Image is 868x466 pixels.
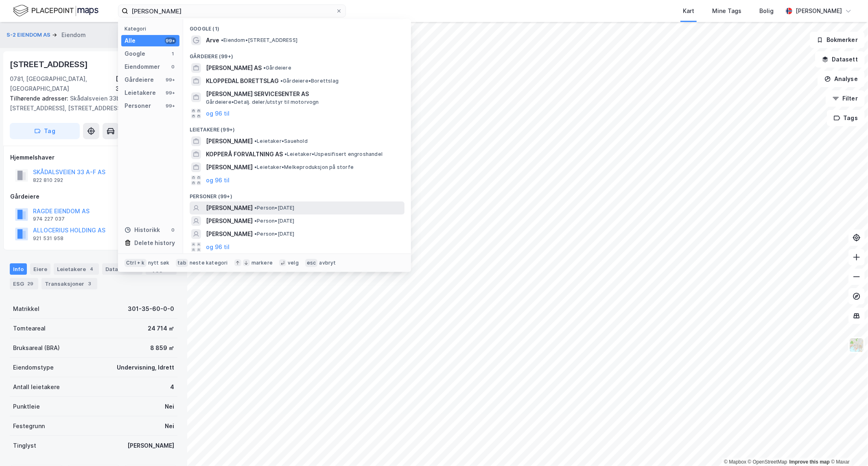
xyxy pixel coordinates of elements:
a: Mapbox [724,459,746,465]
div: Leietakere [125,88,156,98]
span: Leietaker • Sauehold [254,138,308,144]
div: 29 [26,280,35,288]
div: Personer (99+) [183,187,411,201]
span: • [254,231,257,237]
div: [GEOGRAPHIC_DATA], 35/60 [116,74,177,94]
div: Nei [165,402,174,411]
div: 0781, [GEOGRAPHIC_DATA], [GEOGRAPHIC_DATA] [10,74,116,94]
button: Tags [827,110,865,126]
div: Undervisning, Idrett [117,363,174,372]
div: Historikk [125,225,160,235]
div: Kategori [125,26,179,32]
a: OpenStreetMap [748,459,787,465]
div: Eiere [30,263,50,275]
span: • [221,37,223,43]
span: Gårdeiere • Borettslag [280,78,339,84]
div: Bruksareal (BRA) [13,343,60,353]
span: • [254,205,257,211]
span: • [254,218,257,224]
div: Delete history [134,238,175,248]
span: [PERSON_NAME] [206,203,253,213]
div: Hjemmelshaver [10,153,177,162]
span: Person • [DATE] [254,231,295,237]
span: [PERSON_NAME] [206,216,253,226]
a: Improve this map [789,459,830,465]
span: [PERSON_NAME] [206,229,253,239]
div: Leietakere [54,263,99,275]
div: 99+ [165,77,176,83]
span: KOPPERÅ FORVALTNING AS [206,149,283,159]
button: Tag [10,123,80,139]
div: Matrikkel [13,304,39,314]
div: 0 [170,227,176,233]
button: og 96 til [206,242,230,252]
div: 24 714 ㎡ [148,324,174,333]
span: Gårdeiere • Detalj. deler/utstyr til motorvogn [206,99,319,105]
div: 4 [87,265,96,273]
div: 1 [170,50,176,57]
div: Personer [125,101,151,111]
div: Datasett [102,263,142,275]
div: Bolig [759,6,774,16]
div: 99+ [165,90,176,96]
span: Leietaker • Melkeproduksjon på storfe [254,164,354,171]
div: [PERSON_NAME] [796,6,842,16]
div: Google [125,49,145,59]
iframe: Chat Widget [827,427,868,466]
button: og 96 til [206,109,230,118]
span: • [254,164,257,170]
div: 301-35-60-0-0 [128,304,174,314]
div: Tomteareal [13,324,46,333]
img: Z [849,337,864,353]
div: velg [288,260,299,266]
span: [PERSON_NAME] [206,136,253,146]
div: [PERSON_NAME] [127,441,174,451]
div: tab [176,259,188,267]
div: 3 [86,280,94,288]
div: Gårdeiere [125,75,154,85]
span: [PERSON_NAME] [206,162,253,172]
button: og 96 til [206,175,230,185]
span: Person • [DATE] [254,218,295,224]
div: Antall leietakere [13,382,60,392]
button: Bokmerker [810,32,865,48]
img: logo.f888ab2527a4732fd821a326f86c7f29.svg [13,4,98,18]
div: Tinglyst [13,441,36,451]
button: Datasett [815,51,865,68]
span: Tilhørende adresser: [10,95,70,102]
button: Analyse [818,71,865,87]
div: Eiendomstype [13,363,54,372]
div: 8 859 ㎡ [150,343,174,353]
div: neste kategori [190,260,228,266]
span: Eiendom • [STREET_ADDRESS] [221,37,297,44]
span: • [254,138,257,144]
div: esc [305,259,318,267]
button: S-2 EIENDOM AS [7,31,52,39]
div: Eiendommer [125,62,160,72]
div: Punktleie [13,402,40,411]
div: markere [251,260,273,266]
div: Festegrunn [13,421,45,431]
div: Skådalsveien 33b, [STREET_ADDRESS], [STREET_ADDRESS] [10,94,171,113]
div: 974 227 037 [33,216,65,222]
span: Arve [206,35,219,45]
span: Gårdeiere [263,65,291,71]
div: Eiendom [61,30,86,40]
span: • [280,78,283,84]
div: Nei [165,421,174,431]
div: 921 531 958 [33,235,63,242]
span: • [263,65,266,71]
div: nytt søk [148,260,170,266]
div: Gårdeiere (99+) [183,47,411,61]
span: • [284,151,287,157]
span: Leietaker • Uspesifisert engroshandel [284,151,383,158]
div: Gårdeiere [10,192,177,201]
div: 0 [170,63,176,70]
div: Transaksjoner [42,278,97,289]
button: Filter [826,90,865,107]
div: Kontrollprogram for chat [827,427,868,466]
div: [STREET_ADDRESS] [10,58,90,71]
div: 822 810 292 [33,177,63,184]
div: ESG [10,278,38,289]
input: Søk på adresse, matrikkel, gårdeiere, leietakere eller personer [128,5,336,17]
